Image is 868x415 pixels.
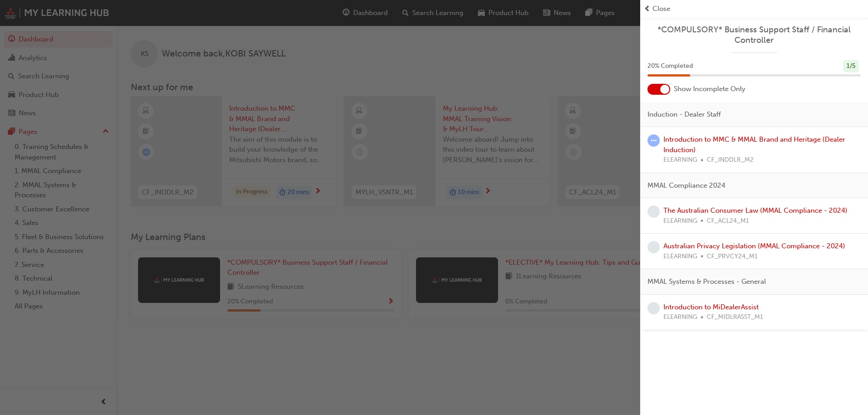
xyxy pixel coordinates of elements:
span: MMAL Compliance 2024 [647,180,725,191]
span: ELEARNING [663,155,697,165]
span: MMAL Systems & Processes - General [647,277,766,287]
a: Introduction to MMC & MMAL Brand and Heritage (Dealer Induction) [663,135,845,154]
span: Induction - Dealer Staff [647,109,721,120]
span: learningRecordVerb_NONE-icon [647,302,660,314]
span: CF_PRVCY24_M1 [707,251,758,262]
span: ELEARNING [663,312,697,323]
span: learningRecordVerb_NONE-icon [647,205,660,218]
span: CF_ACL24_M1 [707,216,749,226]
span: 20 % Completed [647,61,693,72]
span: Show Incomplete Only [674,84,745,94]
span: Close [652,4,670,14]
span: CF_MIDLRASST_M1 [707,312,763,323]
a: The Australian Consumer Law (MMAL Compliance - 2024) [663,206,847,215]
a: Introduction to MiDealerAssist [663,303,759,311]
span: CF_INDDLR_M2 [707,155,754,165]
span: learningRecordVerb_NONE-icon [647,241,660,253]
span: prev-icon [644,4,651,14]
button: prev-iconClose [644,4,864,14]
span: ELEARNING [663,251,697,262]
span: learningRecordVerb_ATTEMPT-icon [647,134,660,147]
span: ELEARNING [663,216,697,226]
div: 1 / 5 [843,60,859,72]
a: *COMPULSORY* Business Support Staff / Financial Controller [647,25,861,45]
a: Australian Privacy Legislation (MMAL Compliance - 2024) [663,242,845,250]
